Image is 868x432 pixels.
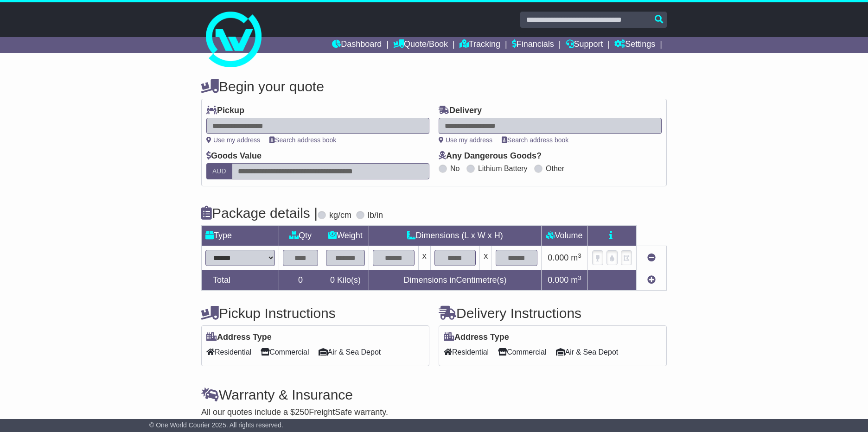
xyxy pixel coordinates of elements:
[566,37,603,53] a: Support
[478,164,528,173] label: Lithium Battery
[261,345,309,359] span: Commercial
[548,275,568,285] span: 0.000
[206,163,232,179] label: AUD
[149,421,283,429] span: © One World Courier 2025. All rights reserved.
[546,164,564,173] label: Other
[206,136,260,144] a: Use my address
[201,305,429,321] h4: Pickup Instructions
[295,407,309,417] span: 250
[571,253,581,262] span: m
[541,226,587,246] td: Volume
[556,345,619,359] span: Air & Sea Depot
[206,345,251,359] span: Residential
[578,274,581,281] sup: 3
[439,305,667,321] h4: Delivery Instructions
[418,246,430,270] td: x
[512,37,554,53] a: Financials
[279,226,322,246] td: Qty
[269,136,336,144] a: Search address book
[647,253,656,262] a: Remove this item
[450,164,460,173] label: No
[202,226,279,246] td: Type
[322,270,369,291] td: Kilo(s)
[647,275,656,285] a: Add new item
[201,79,667,94] h4: Begin your quote
[502,136,568,144] a: Search address book
[329,210,351,221] label: kg/cm
[202,270,279,291] td: Total
[439,151,542,161] label: Any Dangerous Goods?
[498,345,546,359] span: Commercial
[439,136,492,144] a: Use my address
[322,226,369,246] td: Weight
[578,252,581,259] sup: 3
[393,37,448,53] a: Quote/Book
[206,332,272,343] label: Address Type
[319,345,381,359] span: Air & Sea Depot
[548,253,568,262] span: 0.000
[614,37,655,53] a: Settings
[571,275,581,285] span: m
[201,407,667,418] div: All our quotes include a $ FreightSafe warranty.
[480,246,492,270] td: x
[439,106,482,116] label: Delivery
[460,37,500,53] a: Tracking
[201,387,667,402] h4: Warranty & Insurance
[444,345,489,359] span: Residential
[206,106,244,116] label: Pickup
[201,205,318,221] h4: Package details |
[369,226,541,246] td: Dimensions (L x W x H)
[369,270,541,291] td: Dimensions in Centimetre(s)
[279,270,322,291] td: 0
[444,332,509,343] label: Address Type
[368,210,383,221] label: lb/in
[332,37,382,53] a: Dashboard
[206,151,262,161] label: Goods Value
[330,275,335,285] span: 0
